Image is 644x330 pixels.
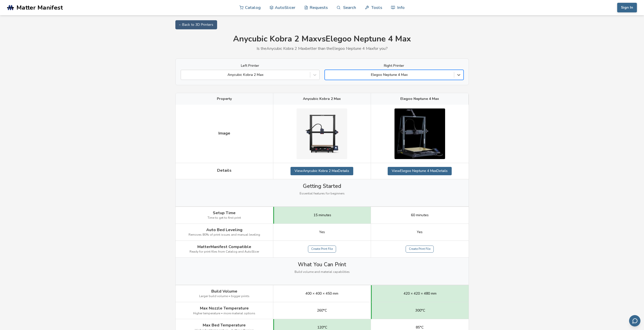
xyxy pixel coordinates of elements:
span: Build volume and material capabilities [295,270,350,274]
span: What You Can Print [298,261,346,268]
span: Higher temperature = more material options [193,312,255,315]
span: MatterManifest Compatible [197,245,251,249]
span: 15 minutes [314,213,331,217]
img: Anycubic Kobra 2 Max [297,108,347,159]
span: Build Volume [211,289,237,294]
span: Yes [417,230,423,234]
span: 400 × 400 × 450 mm [305,292,338,296]
span: Auto Bed Leveling [206,228,242,232]
span: Max Bed Temperature [203,323,246,327]
span: 120°C [317,325,327,329]
a: Create Print File [308,246,336,253]
span: Removes 80% of print issues and manual leveling [189,233,260,237]
span: Image [218,131,230,136]
p: Is the Anycubic Kobra 2 Max better than the Elegoo Neptune 4 Max for you? [175,46,469,51]
span: Max Nozzle Temperature [200,306,249,311]
a: ← Back to 3D Printers [175,20,217,29]
span: Essential features for beginners [300,192,345,195]
span: Getting Started [303,183,341,189]
a: ViewElegoo Neptune 4 MaxDetails [388,167,452,175]
label: Right Printer [325,64,464,68]
span: 60 minutes [411,213,429,217]
span: Time to get to first print [207,216,241,220]
h1: Anycubic Kobra 2 Max vs Elegoo Neptune 4 Max [175,34,469,44]
span: Yes [319,230,325,234]
span: Ready for print files from Catalog and AutoSlicer [190,250,259,254]
input: Anycubic Kobra 2 Max [183,73,184,77]
span: 260°C [317,309,327,313]
span: Matter Manifest [16,4,63,11]
span: Property [217,97,232,101]
span: Larger build volume = bigger prints [199,295,250,298]
span: Details [217,168,232,173]
span: 85°C [416,325,424,329]
span: Anycubic Kobra 2 Max [303,97,341,101]
img: Elegoo Neptune 4 Max [394,108,445,159]
button: Sign In [617,3,637,12]
span: Setup Time [213,211,236,215]
button: Send feedback via email [629,315,640,326]
label: Left Printer [181,64,320,68]
span: Elegoo Neptune 4 Max [400,97,439,101]
span: 300°C [415,309,425,313]
a: ViewAnycubic Kobra 2 MaxDetails [290,167,353,175]
span: 420 × 420 × 480 mm [404,292,437,296]
a: Create Print File [406,246,434,253]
